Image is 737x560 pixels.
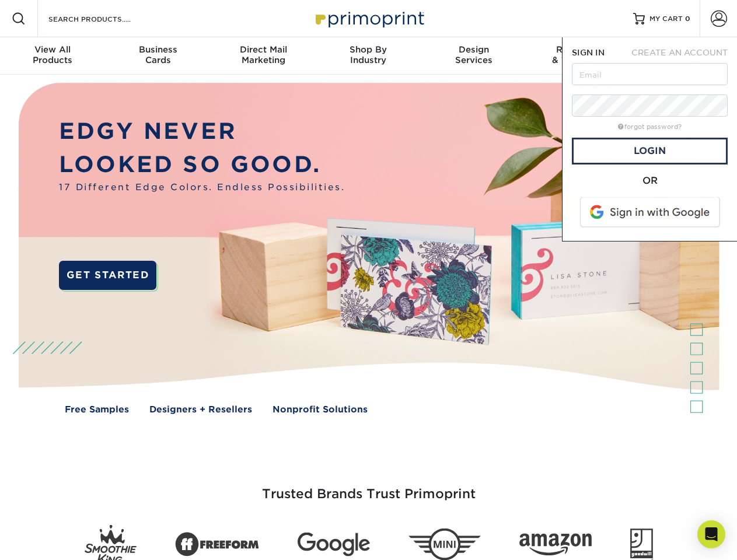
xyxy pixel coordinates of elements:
span: CREATE AN ACCOUNT [631,48,728,57]
p: EDGY NEVER [59,115,345,148]
img: Amazon [519,534,592,556]
a: Nonprofit Solutions [273,403,368,416]
div: Services [421,44,526,65]
a: Resources& Templates [526,37,631,75]
a: Shop ByIndustry [316,37,421,75]
div: Industry [316,44,421,65]
p: LOOKED SO GOOD. [59,148,345,181]
a: Free Samples [65,403,129,416]
div: Open Intercom Messenger [697,520,725,548]
span: SIGN IN [572,48,605,57]
div: Marketing [211,44,316,65]
a: Login [572,138,728,164]
div: & Templates [526,44,631,65]
div: Cards [105,44,210,65]
a: BusinessCards [105,37,210,75]
a: Direct MailMarketing [211,37,316,75]
span: Resources [526,44,631,55]
img: Google [298,533,370,556]
span: Shop By [316,44,421,55]
span: 0 [685,15,690,23]
span: Business [105,44,210,55]
span: Design [421,44,526,55]
a: forgot password? [618,123,682,131]
a: GET STARTED [59,261,156,290]
span: 17 Different Edge Colors. Endless Possibilities. [59,181,345,194]
a: Designers + Resellers [149,403,252,416]
a: DesignServices [421,37,526,75]
img: Goodwill [630,528,653,560]
img: Primoprint [310,6,427,31]
input: Email [572,63,728,85]
span: Direct Mail [211,44,316,55]
span: MY CART [649,14,683,24]
h3: Trusted Brands Trust Primoprint [27,459,710,516]
div: OR [572,174,728,188]
input: SEARCH PRODUCTS..... [47,12,161,26]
